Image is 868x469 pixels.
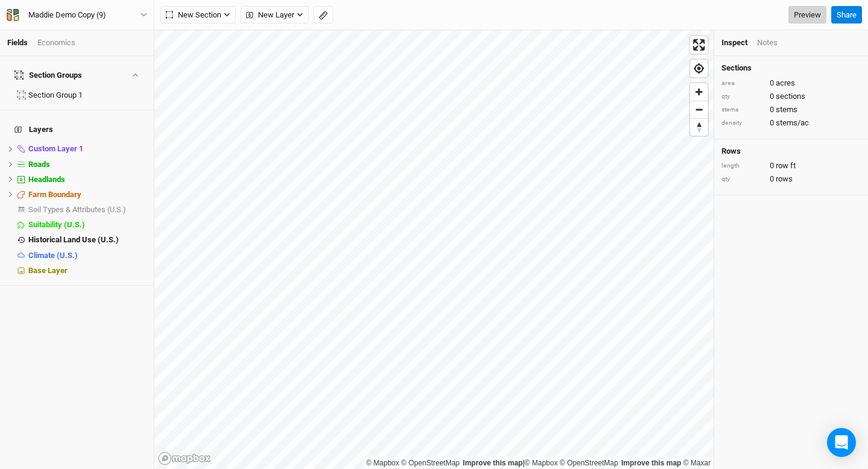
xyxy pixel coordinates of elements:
h4: Layers [7,118,146,142]
span: Farm Boundary [28,190,81,199]
div: | [366,457,711,469]
div: 0 [722,160,861,171]
span: acres [776,78,795,89]
a: Maxar [683,459,711,467]
div: Maddie Demo Copy (9) [28,9,106,21]
button: Share [831,6,862,24]
a: Fields [7,38,28,47]
a: OpenStreetMap [560,459,618,467]
div: Headlands [28,175,146,184]
div: 0 [722,104,861,115]
button: Find my location [690,60,708,77]
span: New Section [166,9,221,21]
div: 0 [722,78,861,89]
button: Show section groups [130,71,140,79]
div: 0 [722,91,861,102]
div: 0 [722,174,861,184]
span: Reset bearing to north [690,119,708,136]
canvas: Map [154,30,714,469]
div: area [722,79,764,88]
div: Notes [757,37,778,48]
button: Reset bearing to north [690,118,708,136]
div: density [722,119,764,128]
span: Suitability (U.S.) [28,220,85,229]
span: Historical Land Use (U.S.) [28,235,119,244]
div: Section Group 1 [28,90,146,100]
span: New Layer [246,9,294,21]
span: sections [776,91,805,102]
span: stems/ac [776,118,809,128]
div: Custom Layer 1 [28,144,146,154]
span: Zoom out [690,101,708,118]
div: Soil Types & Attributes (U.S.) [28,205,146,215]
div: Roads [28,160,146,169]
a: Mapbox logo [158,452,211,465]
div: stems [722,105,764,115]
button: Maddie Demo Copy (9) [6,8,148,22]
a: Improve this map [621,459,681,467]
span: Custom Layer 1 [28,144,83,153]
div: Farm Boundary [28,190,146,200]
div: qty [722,92,764,101]
button: New Section [160,6,236,24]
h4: Rows [722,146,861,156]
div: Inspect [722,37,747,48]
div: Historical Land Use (U.S.) [28,235,146,245]
div: length [722,162,764,171]
div: 0 [722,118,861,128]
a: OpenStreetMap [401,459,460,467]
span: Base Layer [28,266,68,275]
div: Climate (U.S.) [28,251,146,260]
div: Suitability (U.S.) [28,220,146,230]
button: Enter fullscreen [690,36,708,54]
button: New Layer [241,6,309,24]
span: row ft [776,160,796,171]
span: Roads [28,160,50,169]
a: Mapbox [524,459,558,467]
h4: Sections [722,63,861,73]
div: Open Intercom Messenger [827,428,856,457]
div: Base Layer [28,266,146,275]
button: Shortcut: M [313,6,333,24]
span: Soil Types & Attributes (U.S.) [28,205,126,214]
button: Zoom in [690,83,708,101]
span: Climate (U.S.) [28,251,78,260]
span: stems [776,104,797,115]
span: Headlands [28,175,65,184]
button: Zoom out [690,101,708,118]
span: rows [776,174,793,184]
div: Economics [37,37,75,48]
a: Mapbox [366,459,399,467]
div: qty [722,175,764,184]
div: Section Groups [14,71,82,80]
a: Improve this map [463,459,523,467]
a: Preview [788,6,826,24]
